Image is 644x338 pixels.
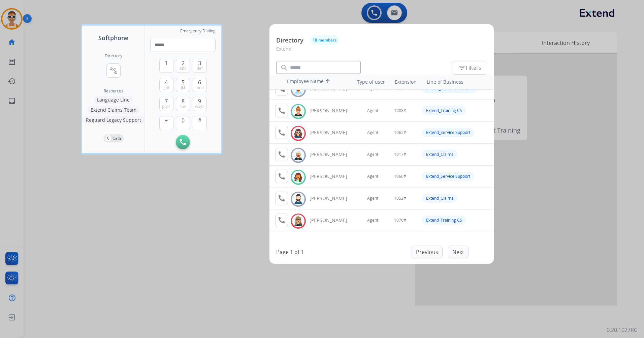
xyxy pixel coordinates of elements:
[293,194,303,204] img: avatar
[193,97,207,111] button: 9wxyz
[193,116,207,130] button: #
[422,106,466,115] div: Extend_Training CS
[180,66,186,71] span: abc
[422,150,457,159] div: Extend_Claims
[163,85,169,90] span: ghi
[198,59,201,67] span: 3
[294,248,299,256] p: of
[310,217,355,224] div: [PERSON_NAME]
[159,78,173,92] button: 4ghi
[423,75,490,89] th: Line of Business
[391,75,420,89] th: Extension
[165,116,168,124] span: +
[176,97,190,111] button: 8tuv
[197,66,203,71] span: def
[310,195,355,202] div: [PERSON_NAME]
[310,173,355,180] div: [PERSON_NAME]
[165,97,168,105] span: 7
[159,116,173,130] button: +
[276,45,487,58] p: Extend
[293,106,303,117] img: avatar
[394,152,406,157] span: 1017#
[458,64,466,72] mat-icon: filter_list
[180,28,216,34] span: Emergency Dialing
[165,59,168,67] span: 1
[422,194,457,203] div: Extend_Claims
[182,97,185,105] span: 8
[198,78,201,86] span: 6
[422,172,474,181] div: Extend_Service Support
[293,216,303,226] img: avatar
[195,104,204,109] span: wxyz
[109,66,118,75] mat-icon: connect_without_contact
[182,59,185,67] span: 2
[162,104,170,109] span: pqrs
[310,35,339,45] button: 18 members
[276,248,289,256] p: Page
[394,108,406,113] span: 1008#
[112,135,122,141] p: Calls
[195,85,204,90] span: mno
[198,116,201,124] span: #
[422,128,474,137] div: Extend_Service Support
[367,152,378,157] span: Agent
[278,150,286,159] mat-icon: call
[310,129,355,136] div: [PERSON_NAME]
[394,218,406,223] span: 1070#
[280,64,288,72] mat-icon: search
[422,216,466,225] div: Extend_Training CS
[103,134,124,142] button: 0Calls
[176,59,190,73] button: 2abc
[367,108,378,113] span: Agent
[182,116,185,124] span: 0
[324,78,332,86] mat-icon: arrow_upward
[105,53,122,59] h2: Directory
[394,174,406,179] span: 1066#
[193,78,207,92] button: 6mno
[105,135,111,141] p: 0
[367,130,378,135] span: Agent
[367,196,378,201] span: Agent
[94,96,133,104] button: Language Line
[310,107,355,114] div: [PERSON_NAME]
[165,78,168,86] span: 4
[293,128,303,139] img: avatar
[394,130,406,135] span: 1065#
[293,172,303,182] img: avatar
[176,78,190,92] button: 5jkl
[181,85,185,90] span: jkl
[367,174,378,179] span: Agent
[348,75,388,89] th: Type of user
[394,196,406,201] span: 1052#
[278,216,286,224] mat-icon: call
[83,116,144,124] button: Reguard Legacy Support
[278,129,286,137] mat-icon: call
[87,106,140,114] button: Extend Claims Team
[98,33,128,43] span: Softphone
[182,78,185,86] span: 5
[104,88,123,94] span: Resources
[198,97,201,105] span: 9
[367,218,378,223] span: Agent
[310,151,355,158] div: [PERSON_NAME]
[193,59,207,73] button: 3def
[458,64,481,72] span: Filters
[284,75,344,89] th: Employee Name
[278,107,286,115] mat-icon: call
[293,150,303,161] img: avatar
[607,326,637,334] p: 0.20.1027RC
[180,139,186,145] img: call-button
[278,194,286,202] mat-icon: call
[180,104,186,109] span: tuv
[176,116,190,130] button: 0
[452,61,487,75] button: Filters
[278,172,286,180] mat-icon: call
[159,97,173,111] button: 7pqrs
[276,36,303,45] p: Directory
[159,59,173,73] button: 1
